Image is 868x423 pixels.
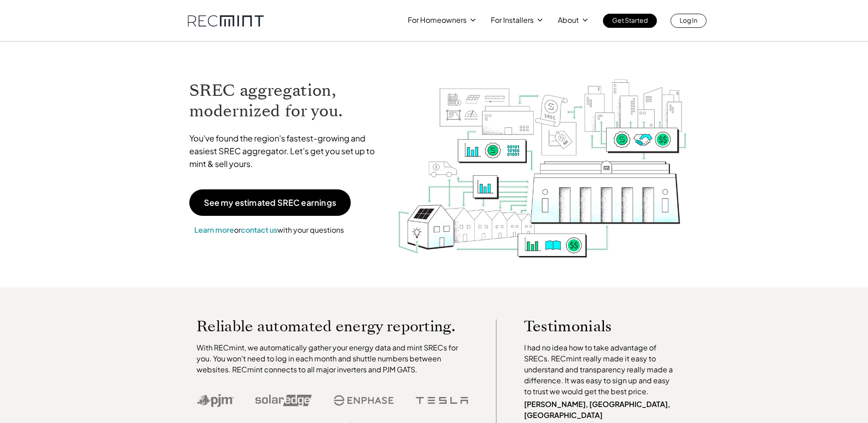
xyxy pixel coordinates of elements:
p: You've found the region's fastest-growing and easiest SREC aggregator. Let's get you set up to mi... [189,132,384,170]
p: With RECmint, we automatically gather your energy data and mint SRECs for you. You won't need to ... [197,342,468,375]
p: About [558,14,579,26]
h1: SREC aggregation, modernized for you. [189,80,384,121]
a: Log In [670,14,707,28]
img: RECmint value cycle [397,55,688,260]
a: Get Started [603,14,657,28]
p: For Installers [491,14,534,26]
a: contact us [241,225,277,235]
a: Learn more [194,225,234,235]
a: See my estimated SREC earnings [189,189,351,216]
p: See my estimated SREC earnings [204,198,336,207]
p: [PERSON_NAME], [GEOGRAPHIC_DATA], [GEOGRAPHIC_DATA] [524,399,677,421]
p: or with your questions [189,224,349,236]
p: I had no idea how to take advantage of SRECs. RECmint really made it easy to understand and trans... [524,342,677,397]
p: For Homeowners [408,14,467,26]
p: Testimonials [524,319,660,333]
p: Log In [680,14,697,26]
p: Reliable automated energy reporting. [197,319,468,333]
p: Get Started [612,14,648,26]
